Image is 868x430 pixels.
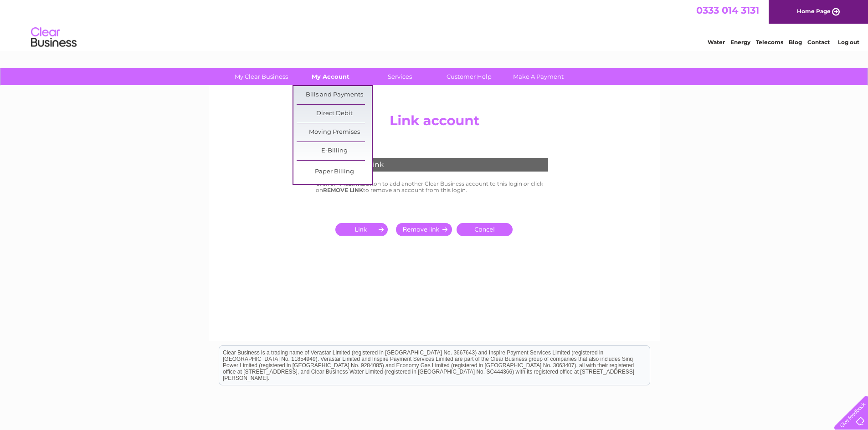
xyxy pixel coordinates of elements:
[756,39,783,46] a: Telecoms
[431,68,507,85] a: Customer Help
[362,68,437,85] a: Services
[297,105,372,123] a: Direct Debit
[501,68,576,85] a: Make A Payment
[316,158,548,172] div: Add/Remove Link
[219,5,650,44] div: Clear Business is a trading name of Verastar Limited (registered in [GEOGRAPHIC_DATA] No. 3667643...
[335,223,391,236] input: Submit
[297,142,372,160] a: E-Billing
[708,39,725,46] a: Water
[297,86,372,104] a: Bills and Payments
[696,5,759,16] a: 0333 014 3131
[297,123,372,142] a: Moving Premises
[838,39,859,46] a: Log out
[457,223,513,236] a: Cancel
[297,163,372,181] a: Paper Billing
[730,39,750,46] a: Energy
[807,39,830,46] a: Contact
[31,24,77,51] img: logo.png
[224,68,299,85] a: My Clear Business
[293,68,368,85] a: My Account
[396,223,452,236] input: Submit
[789,39,802,46] a: Blog
[323,187,363,193] b: REMOVE LINK
[313,178,555,196] td: Click on the button to add another Clear Business account to this login or click on to remove an ...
